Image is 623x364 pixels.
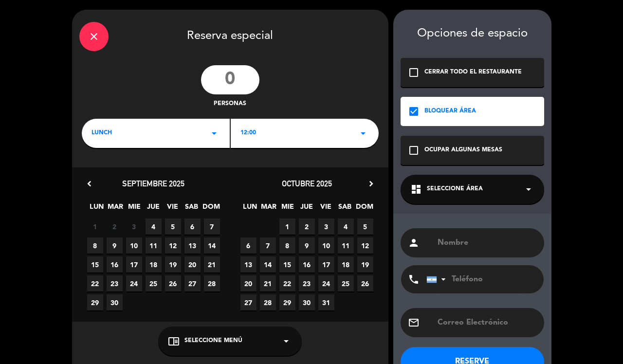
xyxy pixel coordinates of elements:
[338,275,354,291] span: 25
[523,183,534,195] i: arrow_drop_down
[318,218,334,235] span: 3
[122,179,184,188] span: septiembre 2025
[204,256,220,273] span: 21
[240,294,257,310] span: 27
[165,237,181,254] span: 12
[424,107,476,116] div: BLOQUEAR ÁREA
[89,201,105,217] span: LUN
[107,237,123,254] span: 9
[260,237,276,254] span: 7
[318,201,334,217] span: VIE
[127,201,143,217] span: MIE
[146,201,162,217] span: JUE
[357,237,373,254] span: 12
[87,237,103,254] span: 8
[126,275,142,291] span: 24
[87,294,103,310] span: 29
[107,294,123,310] span: 30
[204,275,220,291] span: 28
[107,218,123,235] span: 2
[356,201,372,217] span: DOM
[279,218,295,235] span: 1
[201,65,259,94] input: 0
[108,201,124,217] span: MAR
[242,201,258,217] span: LUN
[357,218,373,235] span: 5
[87,218,103,235] span: 1
[92,128,112,138] span: LUNCH
[184,336,242,346] span: Seleccione Menú
[240,275,257,291] span: 20
[280,335,292,347] i: arrow_drop_down
[184,237,201,254] span: 13
[88,31,100,42] i: close
[208,127,220,139] i: arrow_drop_down
[299,237,315,254] span: 9
[107,256,123,273] span: 16
[299,275,315,291] span: 23
[410,183,422,195] i: dashboard
[279,256,295,273] span: 15
[280,201,296,217] span: MIE
[146,275,162,291] span: 25
[408,106,420,117] i: check_box
[214,99,246,109] span: personas
[427,184,483,194] span: Seleccione Área
[437,236,537,250] input: Nombre
[408,67,420,78] i: check_box_outline_blank
[357,275,373,291] span: 26
[408,237,420,249] i: person
[260,275,276,291] span: 21
[168,335,180,347] i: chrome_reader_mode
[427,266,449,293] div: Argentina: +54
[437,316,537,329] input: Correo Electrónico
[165,256,181,273] span: 19
[424,146,502,155] div: OCUPAR ALGUNAS MESAS
[87,256,103,273] span: 15
[72,10,388,60] div: Reserva especial
[279,275,295,291] span: 22
[299,294,315,310] span: 30
[424,68,522,77] div: CERRAR TODO EL RESTAURANTE
[240,128,256,138] span: 12:00
[146,256,162,273] span: 18
[126,256,142,273] span: 17
[126,218,142,235] span: 3
[299,256,315,273] span: 16
[202,201,219,217] span: DOM
[87,275,103,291] span: 22
[357,127,369,139] i: arrow_drop_down
[338,218,354,235] span: 4
[261,201,277,217] span: MAR
[318,237,334,254] span: 10
[408,273,420,285] i: phone
[260,256,276,273] span: 14
[299,201,315,217] span: JUE
[318,294,334,310] span: 31
[184,218,201,235] span: 6
[146,237,162,254] span: 11
[184,256,201,273] span: 20
[401,27,544,41] div: Opciones de espacio
[84,179,94,189] i: chevron_left
[204,237,220,254] span: 14
[165,218,181,235] span: 5
[165,201,181,217] span: VIE
[337,201,353,217] span: SAB
[357,256,373,273] span: 19
[107,275,123,291] span: 23
[146,218,162,235] span: 4
[426,265,533,293] input: Teléfono
[183,201,200,217] span: SAB
[299,218,315,235] span: 2
[366,179,376,189] i: chevron_right
[260,294,276,310] span: 28
[204,218,220,235] span: 7
[318,256,334,273] span: 17
[318,275,334,291] span: 24
[279,237,295,254] span: 8
[165,275,181,291] span: 26
[408,317,420,328] i: email
[240,256,257,273] span: 13
[282,179,332,188] span: octubre 2025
